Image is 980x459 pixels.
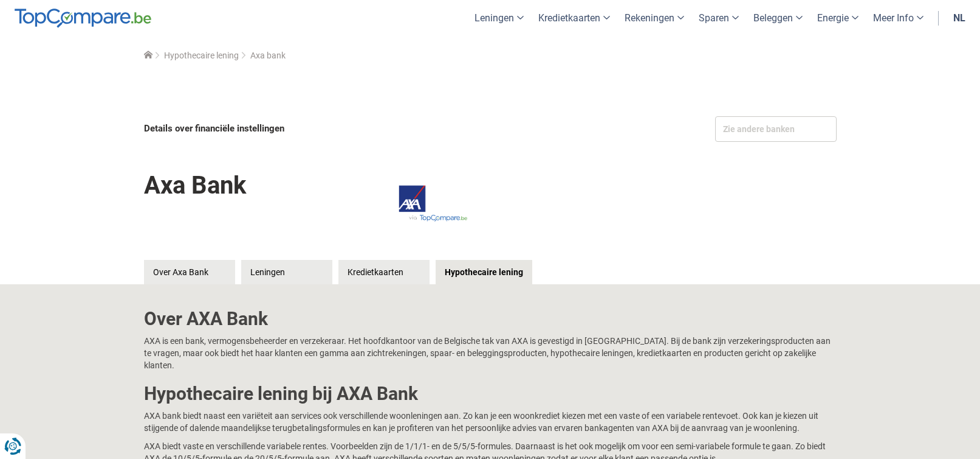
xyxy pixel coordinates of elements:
[15,9,151,28] img: TopCompare
[241,260,332,284] a: Leningen
[144,260,235,284] a: Over Axa Bank
[144,335,837,371] p: AXA is een bank, vermogensbeheerder en verzekeraar. Het hoofdkantoor van de Belgische tak van AXA...
[144,163,246,208] h1: Axa Bank
[338,260,430,284] a: Kredietkaarten
[144,51,152,60] a: Home
[144,383,418,404] b: Hypothecaire lening bij AXA Bank
[144,308,268,329] b: Over AXA Bank
[164,51,239,60] a: Hypothecaire lening
[436,260,532,284] a: Hypothecaire lening
[715,116,837,142] div: Zie andere banken
[144,116,487,141] div: Details over financiële instellingen
[144,410,837,434] p: AXA bank biedt naast een variëteit aan services ook verschillende woonleningen aan. Zo kan je een...
[360,159,493,248] img: Axa Bank
[250,51,286,60] span: Axa bank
